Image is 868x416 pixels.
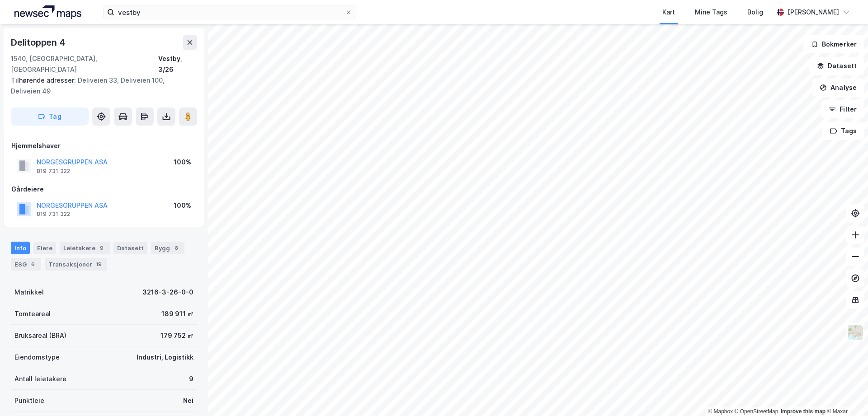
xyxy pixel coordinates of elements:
img: logo.a4113a55bc3d86da70a041830d287a7e.svg [14,5,81,19]
div: Kontrollprogram for chat [823,373,868,416]
div: Tomteareal [14,308,51,319]
div: ESG [11,258,41,271]
div: Antall leietakere [14,374,66,384]
a: Mapbox [708,408,733,415]
div: Mine Tags [695,7,727,18]
button: Analyse [812,79,864,97]
div: Leietakere [60,242,110,254]
iframe: Chat Widget [823,373,868,416]
div: 9 [189,374,193,384]
div: 9 [97,243,106,252]
div: Matrikkel [14,287,44,298]
div: [PERSON_NAME] [788,7,839,18]
div: Kart [662,7,675,18]
div: 1540, [GEOGRAPHIC_DATA], [GEOGRAPHIC_DATA] [11,53,158,75]
div: Punktleie [14,395,44,406]
div: Industri, Logistikk [137,352,193,363]
div: Datasett [113,242,147,254]
button: Tags [822,122,864,140]
div: Hjemmelshaver [11,140,197,151]
button: Tag [11,108,89,126]
div: 6 [28,260,38,269]
div: Nei [183,395,193,406]
div: Deliveien 33, Deliveien 100, Deliveien 49 [11,75,190,97]
div: 819 731 322 [37,210,70,218]
button: Bokmerker [803,35,864,53]
div: Transaksjoner [45,258,107,271]
div: Eiere [33,242,56,254]
div: Vestby, 3/26 [158,53,197,75]
div: 19 [94,260,104,269]
div: Gårdeiere [11,184,197,195]
div: 819 731 322 [37,168,70,175]
img: Z [847,324,864,341]
div: Info [11,242,30,254]
div: Eiendomstype [14,352,60,363]
div: 100% [174,157,191,168]
div: 8 [172,243,181,252]
span: Tilhørende adresser: [11,76,78,84]
button: Datasett [809,57,864,75]
div: 3216-3-26-0-0 [142,287,193,298]
div: Delitoppen 4 [11,35,67,50]
div: 189 911 ㎡ [161,308,193,319]
input: Søk på adresse, matrikkel, gårdeiere, leietakere eller personer [114,5,345,19]
div: Bygg [151,242,184,254]
button: Filter [821,100,864,118]
a: Improve this map [781,408,826,415]
div: Bruksareal (BRA) [14,330,66,341]
div: 179 752 ㎡ [160,330,193,341]
a: OpenStreetMap [735,408,778,415]
div: Bolig [747,7,763,18]
div: 100% [174,200,191,211]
